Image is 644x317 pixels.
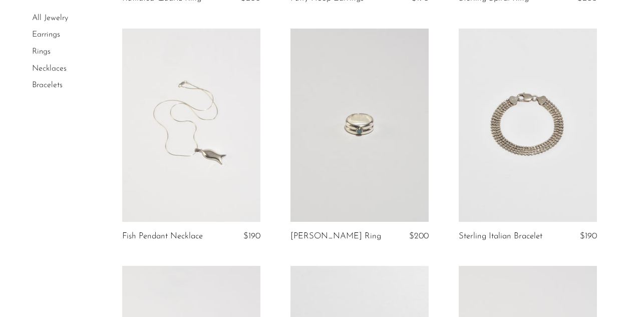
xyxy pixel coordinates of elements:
[122,232,203,241] a: Fish Pendant Necklace
[32,81,63,89] a: Bracelets
[32,48,51,56] a: Rings
[459,232,542,241] a: Sterling Italian Bracelet
[32,65,67,73] a: Necklaces
[580,232,597,240] span: $190
[32,14,68,22] a: All Jewelry
[243,232,260,240] span: $190
[32,31,60,39] a: Earrings
[409,232,429,240] span: $200
[290,232,381,241] a: [PERSON_NAME] Ring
